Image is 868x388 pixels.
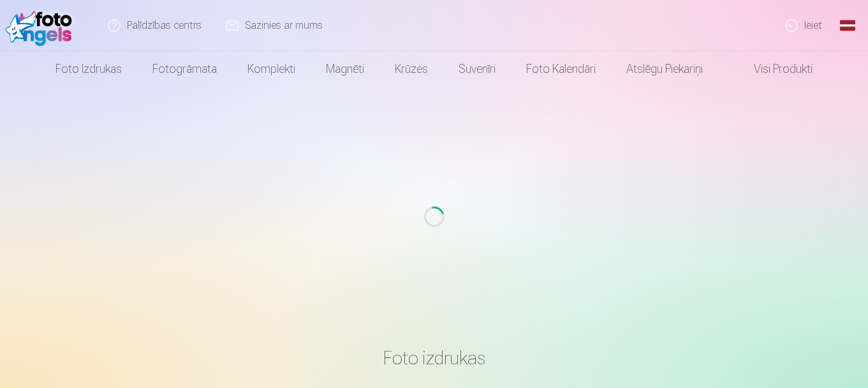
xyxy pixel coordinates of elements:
[718,51,828,87] a: Visi produkti
[511,51,611,87] a: Foto kalendāri
[379,51,443,87] a: Krūzes
[443,51,511,87] a: Suvenīri
[611,51,718,87] a: Atslēgu piekariņi
[232,51,311,87] a: Komplekti
[5,5,78,46] img: /fa1
[137,51,232,87] a: Fotogrāmata
[62,346,807,369] h3: Foto izdrukas
[311,51,379,87] a: Magnēti
[40,51,137,87] a: Foto izdrukas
